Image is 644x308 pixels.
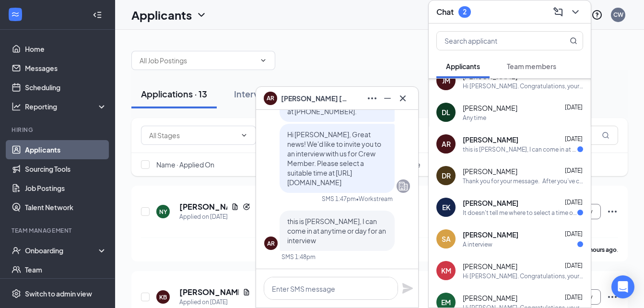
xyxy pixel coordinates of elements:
[565,135,583,142] span: [DATE]
[463,145,577,154] div: this is [PERSON_NAME], I can come in at anytime or day for an interview
[12,102,21,111] svg: Analysis
[442,139,451,149] div: AR
[398,180,409,192] svg: Company
[463,103,517,113] span: [PERSON_NAME]
[565,199,583,206] span: [DATE]
[568,4,583,20] button: ChevronDown
[25,178,107,198] a: Job Postings
[565,230,583,237] span: [DATE]
[570,37,577,45] svg: MagnifyingGlass
[442,76,450,85] div: JM
[12,226,105,235] div: Team Management
[156,160,214,169] span: Name · Applied On
[463,135,518,144] span: [PERSON_NAME]
[463,177,583,185] div: Thank you for your message. After you’ve completed all required application steps—sent to you via...
[196,9,207,21] svg: ChevronDown
[402,283,413,294] svg: Plane
[12,289,21,298] svg: Settings
[463,166,517,176] span: [PERSON_NAME]
[356,195,393,203] span: • Workstream
[613,11,623,19] div: CW
[607,206,618,217] svg: Ellipses
[281,93,348,104] span: [PERSON_NAME] [PERSON_NAME]
[267,239,275,248] div: AR
[463,261,517,271] span: [PERSON_NAME]
[25,140,107,159] a: Applicants
[140,55,256,66] input: All Job Postings
[463,198,518,208] span: [PERSON_NAME]
[234,88,295,100] div: Interviews · 119
[565,294,583,301] span: [DATE]
[565,72,583,79] span: [DATE]
[179,201,227,212] h5: [PERSON_NAME]
[12,246,21,255] svg: UserCheck
[607,291,618,303] svg: Ellipses
[240,131,248,139] svg: ChevronDown
[231,203,239,211] svg: Document
[179,287,239,297] h5: [PERSON_NAME]
[25,289,92,298] div: Switch to admin view
[149,130,236,141] input: All Stages
[93,10,102,20] svg: Collapse
[287,217,386,245] span: this is [PERSON_NAME], I can come in at anytime or day for an interview
[159,293,167,301] div: KB
[463,272,583,280] div: Hi [PERSON_NAME]. Congratulations, your onsite interview with Sonic Drive-In for Carhop or Skatin...
[179,297,250,307] div: Applied on [DATE]
[463,209,577,217] div: It doesn't tell me where to select a time or a link
[395,91,410,106] button: Cross
[25,39,107,59] a: Home
[565,104,583,111] span: [DATE]
[463,293,517,303] span: [PERSON_NAME]
[565,262,583,269] span: [DATE]
[446,62,480,71] span: Applicants
[131,7,192,23] h1: Applicants
[243,288,250,296] svg: Document
[437,32,550,50] input: Search applicant
[442,171,451,180] div: DR
[463,240,492,249] div: A interview
[366,93,378,104] svg: Ellipses
[25,59,107,78] a: Messages
[565,167,583,174] span: [DATE]
[179,212,250,222] div: Applied on [DATE]
[611,275,634,298] div: Open Intercom Messenger
[436,7,454,17] h3: Chat
[441,266,451,275] div: KM
[380,91,395,106] button: Minimize
[552,6,564,18] svg: ComposeMessage
[441,297,451,307] div: EM
[382,93,393,104] svg: Minimize
[602,131,609,139] svg: MagnifyingGlass
[507,62,556,71] span: Team members
[141,88,207,100] div: Applications · 13
[582,246,617,253] b: 17 hours ago
[259,57,267,64] svg: ChevronDown
[463,114,486,122] div: Any time
[570,6,581,18] svg: ChevronDown
[11,10,20,19] svg: WorkstreamLogo
[364,91,380,106] button: Ellipses
[12,126,105,134] div: Hiring
[550,4,566,20] button: ComposeMessage
[463,8,467,16] div: 2
[463,230,518,239] span: [PERSON_NAME]
[281,253,316,261] div: SMS 1:48pm
[322,195,356,203] div: SMS 1:47pm
[25,78,107,97] a: Scheduling
[25,198,107,217] a: Talent Network
[25,246,99,255] div: Onboarding
[287,130,381,187] span: Hi [PERSON_NAME], Great news! We'd like to invite you to an interview with us for Crew Member. Pl...
[243,203,250,211] svg: Reapply
[25,260,107,279] a: Team
[442,234,451,244] div: SA
[397,93,409,104] svg: Cross
[591,9,603,21] svg: QuestionInfo
[442,107,450,117] div: DL
[442,202,450,212] div: EK
[25,159,107,178] a: Sourcing Tools
[25,102,107,111] div: Reporting
[463,82,583,90] div: Hi [PERSON_NAME]. Congratulations, your onsite interview with Sonic Drive-In for Crew Member at [...
[159,208,167,216] div: NY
